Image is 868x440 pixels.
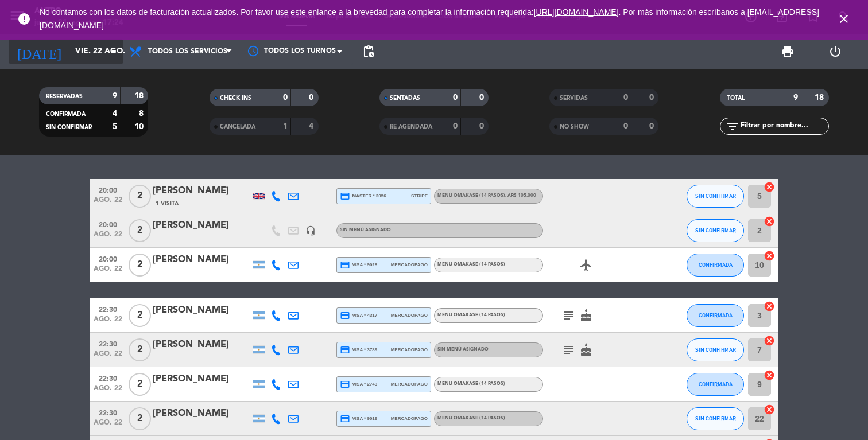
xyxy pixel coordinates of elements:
i: subject [562,309,576,322]
strong: 8 [139,110,146,118]
strong: 0 [623,122,628,130]
span: SIN CONFIRMAR [695,227,736,233]
span: 20:00 [94,217,122,231]
span: SIN CONFIRMAR [46,124,92,130]
i: power_settings_new [828,45,842,59]
div: [PERSON_NAME] [153,252,250,267]
div: [PERSON_NAME] [153,372,250,387]
div: [PERSON_NAME] [153,337,250,352]
span: RESERVADAS [46,94,83,99]
span: NO SHOW [560,124,589,130]
i: cancel [764,301,775,312]
i: credit_card [340,414,350,424]
span: CHECK INS [220,95,251,101]
span: , ARS 105.000 [505,193,536,198]
strong: 10 [134,123,146,131]
span: Todos los servicios [148,48,227,56]
button: CONFIRMADA [687,304,744,327]
i: cancel [764,250,775,262]
span: 20:00 [94,183,122,196]
span: MENU OMAKASE (14 PASOS) [437,262,505,267]
span: ago. 22 [94,419,122,432]
i: arrow_drop_down [107,45,121,59]
span: 22:30 [94,406,122,419]
span: ago. 22 [94,384,122,398]
span: print [781,45,795,59]
i: subject [562,343,576,357]
i: credit_card [340,345,350,355]
i: credit_card [340,191,350,201]
span: visa * 9019 [340,414,377,424]
button: SIN CONFIRMAR [687,185,744,208]
span: mercadopago [391,380,428,388]
i: cancel [764,404,775,415]
strong: 9 [793,94,798,102]
i: filter_list [726,119,739,133]
span: 22:30 [94,337,122,350]
span: mercadopago [391,311,428,319]
span: visa * 4317 [340,310,377,321]
i: [DATE] [9,39,69,64]
button: CONFIRMADA [687,254,744,277]
strong: 0 [479,122,486,130]
span: RE AGENDADA [390,124,432,130]
span: visa * 9028 [340,260,377,270]
i: cancel [764,181,775,193]
span: Sin menú asignado [437,347,489,352]
strong: 0 [453,122,458,130]
strong: 0 [309,94,316,102]
span: MENU OMAKASE (14 PASOS) [437,381,505,386]
strong: 9 [113,92,117,100]
i: cancel [764,216,775,227]
span: 22:30 [94,302,122,316]
span: SIN CONFIRMAR [695,193,736,199]
span: 22:30 [94,371,122,384]
input: Filtrar por nombre... [739,120,828,133]
i: cancel [764,335,775,346]
strong: 0 [649,122,656,130]
span: MENU OMAKASE (14 PASOS) [437,313,505,317]
span: mercadopago [391,346,428,353]
strong: 5 [113,123,117,131]
i: airplanemode_active [579,258,593,272]
div: LOG OUT [812,34,860,69]
span: No contamos con los datos de facturación actualizados. Por favor use este enlance a la brevedad p... [40,7,819,30]
span: 2 [129,185,151,208]
i: cancel [764,369,775,381]
span: ago. 22 [94,196,122,209]
span: CONFIRMADA [46,111,86,117]
button: CONFIRMADA [687,373,744,396]
i: error [17,12,31,26]
span: TOTAL [727,95,745,101]
i: cake [579,343,593,357]
strong: 0 [453,94,458,102]
i: credit_card [340,310,350,321]
strong: 18 [134,92,146,100]
a: . Por más información escríbanos a [EMAIL_ADDRESS][DOMAIN_NAME] [40,7,819,30]
strong: 1 [283,122,288,130]
span: CONFIRMADA [699,312,733,318]
strong: 4 [113,110,117,118]
span: ago. 22 [94,350,122,363]
div: [PERSON_NAME] [153,303,250,318]
a: [URL][DOMAIN_NAME] [534,7,619,17]
span: SERVIDAS [560,95,588,101]
span: SIN CONFIRMAR [695,346,736,353]
strong: 0 [623,94,628,102]
i: close [837,12,851,26]
strong: 18 [815,94,826,102]
span: ago. 22 [94,316,122,329]
button: SIN CONFIRMAR [687,407,744,430]
span: 2 [129,338,151,361]
span: 2 [129,407,151,430]
span: CANCELADA [220,124,255,130]
button: SIN CONFIRMAR [687,338,744,361]
span: SIN CONFIRMAR [695,415,736,422]
span: master * 3056 [340,191,386,201]
span: 2 [129,373,151,396]
span: 2 [129,219,151,242]
strong: 0 [479,94,486,102]
span: Sin menú asignado [340,228,391,232]
i: headset_mic [305,225,316,236]
span: visa * 2743 [340,379,377,390]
